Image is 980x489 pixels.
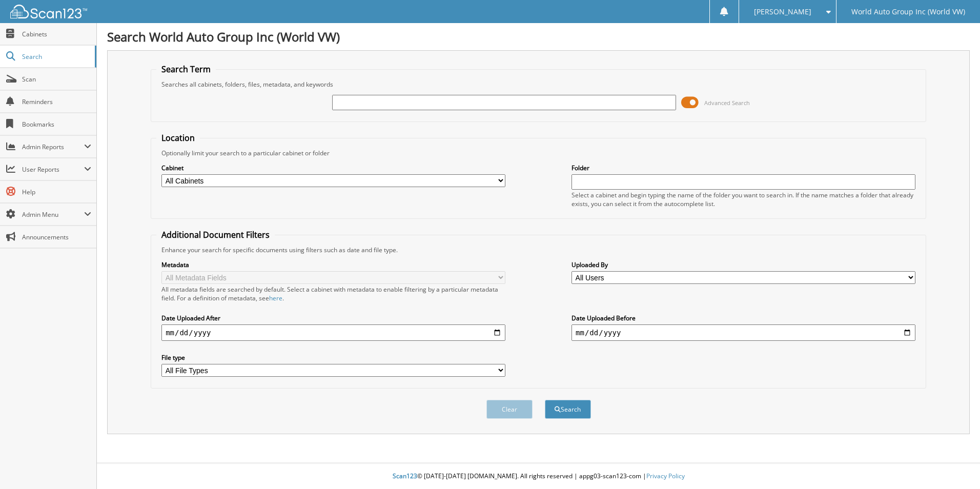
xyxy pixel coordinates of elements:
span: Admin Menu [22,210,84,219]
img: scan123-logo-white.svg [10,5,87,18]
span: Admin Reports [22,142,84,151]
span: Announcements [22,233,91,241]
button: Search [545,400,591,419]
legend: Search Term [156,64,216,75]
legend: Additional Document Filters [156,229,275,240]
span: [PERSON_NAME] [754,9,811,15]
span: Advanced Search [704,99,750,107]
input: end [571,324,915,341]
label: Date Uploaded Before [571,314,915,322]
span: Bookmarks [22,120,91,129]
span: Help [22,188,91,196]
span: World Auto Group Inc (World VW) [851,9,965,15]
label: Uploaded By [571,260,915,269]
div: Enhance your search for specific documents using filters such as date and file type. [156,246,921,254]
label: Cabinet [161,164,505,172]
div: © [DATE]-[DATE] [DOMAIN_NAME]. All rights reserved | appg03-scan123-com | [97,464,980,489]
div: Select a cabinet and begin typing the name of the folder you want to search in. If the name match... [571,191,915,208]
label: File type [161,353,505,362]
label: Date Uploaded After [161,314,505,322]
h1: Search World Auto Group Inc (World VW) [107,28,970,45]
span: User Reports [22,165,84,174]
label: Metadata [161,260,505,269]
span: Search [22,52,90,61]
legend: Location [156,132,200,144]
div: Searches all cabinets, folders, files, metadata, and keywords [156,80,921,89]
span: Scan [22,75,91,84]
a: here [269,294,282,302]
input: start [161,324,505,341]
a: Privacy Policy [646,472,685,480]
button: Clear [486,400,533,419]
span: Cabinets [22,30,91,38]
div: Optionally limit your search to a particular cabinet or folder [156,149,921,157]
div: All metadata fields are searched by default. Select a cabinet with metadata to enable filtering b... [161,285,505,302]
span: Reminders [22,97,91,106]
label: Folder [571,164,915,172]
span: Scan123 [393,472,417,480]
